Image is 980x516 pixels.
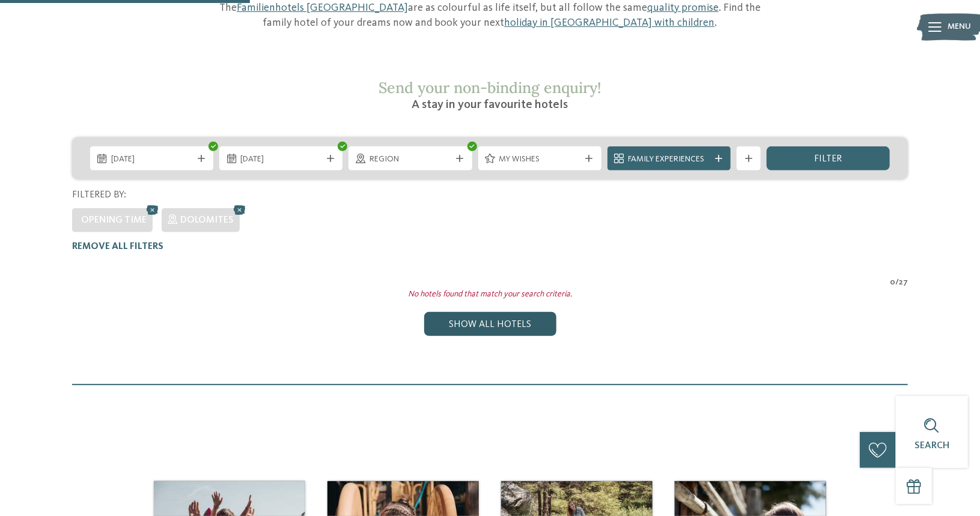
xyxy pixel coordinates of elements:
a: holiday in [GEOGRAPHIC_DATA] with children [505,17,715,28]
span: Search [915,441,949,451]
a: Familienhotels [GEOGRAPHIC_DATA] [237,2,408,13]
span: [DATE] [240,154,321,166]
span: 27 [899,277,908,289]
a: quality promise [647,2,719,13]
div: No hotels found that match your search criteria. [63,289,917,301]
span: [DATE] [111,154,192,166]
span: 0 [890,277,895,289]
div: Show all hotels [424,312,556,336]
p: The are as colourful as life itself, but all follow the same . Find the family hotel of your drea... [205,1,776,31]
span: Opening time [81,215,147,225]
span: Send your non-binding enquiry! [379,78,601,97]
span: Family Experiences [628,154,710,166]
span: A stay in your favourite hotels [412,99,568,111]
span: Dolomites [180,215,234,225]
span: My wishes [499,154,580,166]
span: filter [814,154,842,164]
span: / [895,277,899,289]
span: Region [370,154,451,166]
span: Remove all filters [72,242,163,251]
span: Filtered by: [72,190,126,200]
